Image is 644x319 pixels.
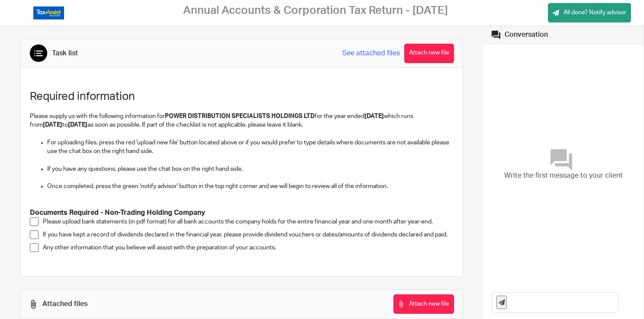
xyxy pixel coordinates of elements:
[183,4,448,17] h2: Annual Accounts & Corporation Tax Return - [DATE]
[563,8,626,17] span: All done? Notify advisor
[165,113,315,119] strong: POWER DISTRIBUTION SPECIALISTS HOLDINGS LTD
[30,90,454,103] h1: Required information
[43,122,62,128] strong: [DATE]
[43,217,454,226] p: Please upload bank statements (in pdf format) for all bank accounts the company holds for the ent...
[393,294,454,314] button: Attach new file
[30,112,454,130] p: Please supply us with the following information for for the year ended which runs from to as soon...
[342,48,400,58] a: See attached files
[33,6,64,19] img: Logo_TaxAssistAccountants_FullColour_RGB.png
[47,182,454,191] p: Once completed, press the green 'notify advisor' button in the top right corner and we will begin...
[364,113,384,119] strong: [DATE]
[42,300,87,309] div: Attached files
[43,243,454,252] p: Any other information that you believe will assist with the preparation of your accounts.
[548,3,631,22] a: All done? Notify advisor
[47,165,454,173] p: If you have any questions, please use the chat box on the right hand side.
[43,230,454,239] p: If you have kept a record of dividends declared in the financial year, please provide dividend vo...
[52,49,78,58] div: Task list
[505,30,548,39] div: Conversation
[30,209,205,216] strong: Documents Required - Non-Trading Holding Company
[47,138,454,156] p: For uploading files, press the red 'upload new file' button located above or if you would prefer ...
[68,122,87,128] strong: [DATE]
[404,44,454,63] button: Attach new file
[504,171,623,181] span: Write the first message to your client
